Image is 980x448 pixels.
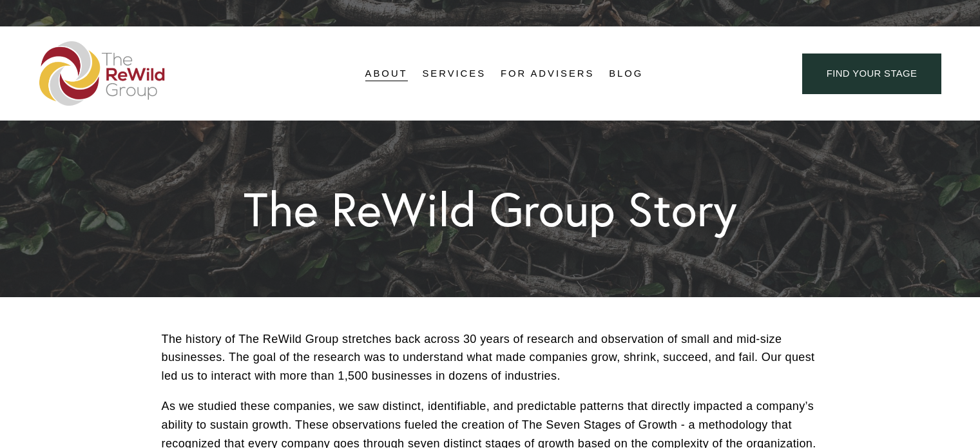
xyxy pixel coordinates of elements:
[609,64,643,83] a: Blog
[244,186,737,233] h1: The ReWild Group Story
[802,54,941,94] a: find your stage
[422,65,486,83] span: Services
[365,65,408,83] span: About
[422,64,486,83] a: folder dropdown
[365,64,408,83] a: folder dropdown
[162,330,819,385] p: The history of The ReWild Group stretches back across 30 years of research and observation of sma...
[39,41,166,106] img: The ReWild Group
[501,64,594,83] a: For Advisers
